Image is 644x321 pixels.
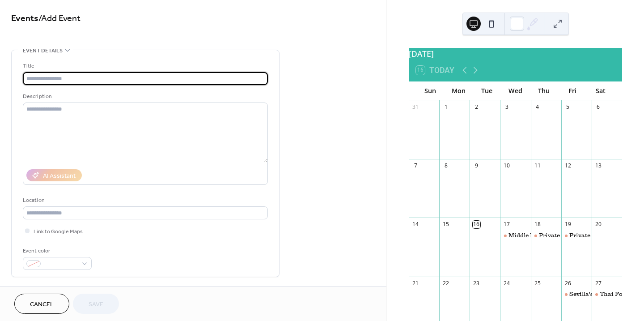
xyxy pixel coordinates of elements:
div: 8 [442,162,450,170]
div: Sevilla's Secret Tapas: Authentic Treasure Recipes from Andalucía [561,290,592,298]
div: Middle Eastern Cuisine [508,231,578,240]
a: Events [11,10,38,27]
div: 19 [564,221,572,228]
div: 2 [473,103,480,111]
div: 26 [564,279,572,287]
div: 27 [594,279,602,287]
div: 22 [442,279,450,287]
div: 16 [473,221,480,228]
div: 4 [534,103,541,111]
div: Mon [445,81,473,100]
div: 18 [534,221,541,228]
div: Middle Eastern Cuisine [500,231,530,240]
span: Cancel [30,300,54,309]
div: Sun [416,81,445,100]
div: 1 [442,103,450,111]
div: Sat [586,81,615,100]
div: Private Cooking Event [561,231,592,240]
div: 5 [564,103,572,111]
button: Cancel [14,294,69,314]
div: Title [23,61,266,71]
div: 17 [503,221,511,228]
div: 24 [503,279,511,287]
span: / Add Event [38,10,80,27]
div: Event color [23,246,90,256]
div: Private Cooking Event [531,231,561,240]
span: Link to Google Maps [34,227,83,236]
div: Thu [530,81,558,100]
div: Private Cooking Event [539,231,605,240]
div: 31 [412,103,419,111]
div: [DATE] [409,48,622,60]
div: 11 [534,162,541,170]
div: Description [23,92,266,101]
div: 21 [412,279,419,287]
div: Private Cooking Event [569,231,635,240]
div: Wed [501,81,530,100]
div: Fri [558,81,587,100]
div: 20 [594,221,602,228]
div: 25 [534,279,541,287]
div: Location [23,196,266,205]
div: 6 [594,103,602,111]
div: 10 [503,162,511,170]
div: Thai Food [600,290,630,298]
div: 7 [412,162,419,170]
div: 14 [412,221,419,228]
div: 3 [503,103,511,111]
div: 12 [564,162,572,170]
div: 23 [473,279,480,287]
div: Thai Food [592,290,622,298]
div: Tue [473,81,501,100]
div: 13 [594,162,602,170]
div: 15 [442,221,450,228]
div: 9 [473,162,480,170]
span: Event details [23,46,63,56]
